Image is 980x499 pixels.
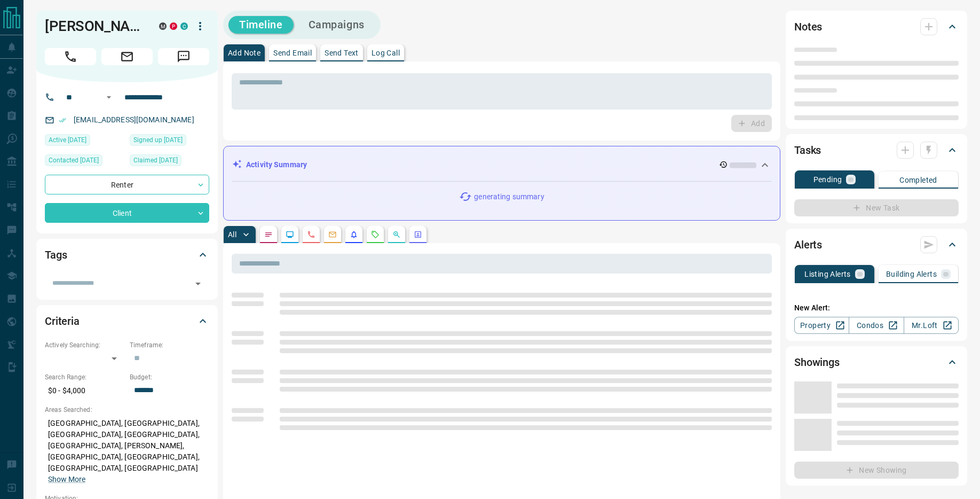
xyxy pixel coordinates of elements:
[45,382,124,400] p: $0 - $4,000
[372,49,400,57] p: Log Call
[130,154,209,169] div: Mon Mar 09 2015
[130,340,209,350] p: Timeframe:
[232,155,771,175] div: Activity Summary
[48,474,85,485] button: Show More
[158,48,209,65] span: Message
[228,16,294,34] button: Timeline
[307,230,315,239] svg: Calls
[191,276,206,291] button: Open
[325,49,359,57] p: Send Text
[228,49,260,57] p: Add Note
[133,135,183,145] span: Signed up [DATE]
[264,230,273,239] svg: Notes
[794,349,959,375] div: Showings
[49,155,99,166] span: Contacted [DATE]
[101,48,153,65] span: Email
[159,22,167,30] div: mrloft.ca
[328,230,337,239] svg: Emails
[130,372,209,382] p: Budget:
[133,155,178,166] span: Claimed [DATE]
[392,230,401,239] svg: Opportunities
[45,405,209,415] p: Areas Searched:
[813,176,842,183] p: Pending
[904,317,959,334] a: Mr.Loft
[371,230,380,239] svg: Requests
[286,230,294,239] svg: Lead Browsing Activity
[794,302,959,314] p: New Alert:
[45,48,96,65] span: Call
[49,135,86,145] span: Active [DATE]
[899,176,937,184] p: Completed
[45,372,124,382] p: Search Range:
[794,137,959,163] div: Tasks
[474,191,544,202] p: generating summary
[170,22,177,30] div: property.ca
[414,230,422,239] svg: Agent Actions
[886,270,937,278] p: Building Alerts
[45,242,209,268] div: Tags
[45,175,209,194] div: Renter
[180,22,188,30] div: condos.ca
[45,134,124,149] div: Thu Jul 10 2025
[794,142,821,159] h2: Tasks
[794,354,840,371] h2: Showings
[130,134,209,149] div: Mon Mar 09 2015
[45,203,209,223] div: Client
[804,270,851,278] p: Listing Alerts
[228,231,236,238] p: All
[45,246,67,263] h2: Tags
[45,154,124,169] div: Fri Aug 02 2024
[298,16,375,34] button: Campaigns
[350,230,358,239] svg: Listing Alerts
[794,232,959,258] div: Alerts
[246,159,307,170] p: Activity Summary
[45,340,124,350] p: Actively Searching:
[794,317,849,334] a: Property
[794,18,822,35] h2: Notes
[849,317,904,334] a: Condos
[45,18,143,35] h1: [PERSON_NAME]
[794,14,959,40] div: Notes
[59,116,66,124] svg: Email Verified
[102,91,115,104] button: Open
[74,115,194,124] a: [EMAIL_ADDRESS][DOMAIN_NAME]
[273,49,312,57] p: Send Email
[45,415,209,488] p: [GEOGRAPHIC_DATA], [GEOGRAPHIC_DATA], [GEOGRAPHIC_DATA], [GEOGRAPHIC_DATA], [GEOGRAPHIC_DATA], [P...
[45,308,209,334] div: Criteria
[45,313,80,330] h2: Criteria
[794,236,822,253] h2: Alerts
